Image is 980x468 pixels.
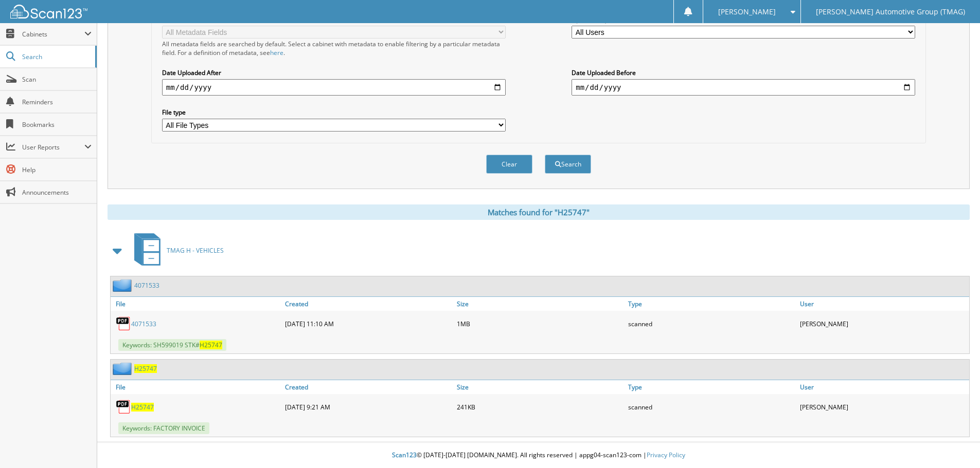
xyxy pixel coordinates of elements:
[111,380,282,394] a: File
[816,9,965,15] span: [PERSON_NAME] Automotive Group (TMAG)
[572,68,915,77] label: Date Uploaded Before
[626,397,797,417] div: scanned
[162,68,506,77] label: Date Uploaded After
[131,403,154,411] a: H25747
[572,79,915,96] input: end
[270,48,283,57] a: here
[131,320,156,328] a: 4071533
[118,339,226,351] span: Keywords: SH599019 STK#
[282,313,454,334] div: [DATE] 11:10 AM
[162,79,506,96] input: start
[392,451,417,459] span: Scan123
[626,380,797,394] a: Type
[22,52,90,61] span: Search
[22,75,92,84] span: Scan
[797,397,969,417] div: [PERSON_NAME]
[22,143,84,152] span: User Reports
[134,281,159,290] a: 4071533
[797,297,969,311] a: User
[22,165,92,174] span: Help
[545,155,591,174] button: Search
[128,230,224,271] a: TMAG H - VEHICLES
[118,422,209,434] span: Keywords: FACTORY INVOICE
[718,9,776,15] span: [PERSON_NAME]
[10,5,87,18] img: scan123-logo-white.svg
[22,30,84,39] span: Cabinets
[200,341,222,349] span: H25747
[113,362,134,375] img: folder2.png
[162,40,506,57] div: All metadata fields are searched by default. Select a cabinet with metadata to enable filtering b...
[282,397,454,417] div: [DATE] 9:21 AM
[486,155,532,174] button: Clear
[626,313,797,334] div: scanned
[626,297,797,311] a: Type
[97,443,980,468] div: © [DATE]-[DATE] [DOMAIN_NAME]. All rights reserved | appg04-scan123-com |
[454,313,626,334] div: 1MB
[454,380,626,394] a: Size
[22,188,92,197] span: Announcements
[116,316,131,331] img: PDF.png
[22,98,92,106] span: Reminders
[797,313,969,334] div: [PERSON_NAME]
[282,297,454,311] a: Created
[282,380,454,394] a: Created
[454,297,626,311] a: Size
[797,380,969,394] a: User
[22,120,92,129] span: Bookmarks
[134,364,157,373] a: H25747
[454,397,626,417] div: 241KB
[647,451,685,459] a: Privacy Policy
[167,246,224,255] span: TMAG H - VEHICLES
[108,204,970,220] div: Matches found for "H25747"
[162,108,506,117] label: File type
[929,419,980,468] iframe: Chat Widget
[113,279,134,292] img: folder2.png
[111,297,282,311] a: File
[116,399,131,415] img: PDF.png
